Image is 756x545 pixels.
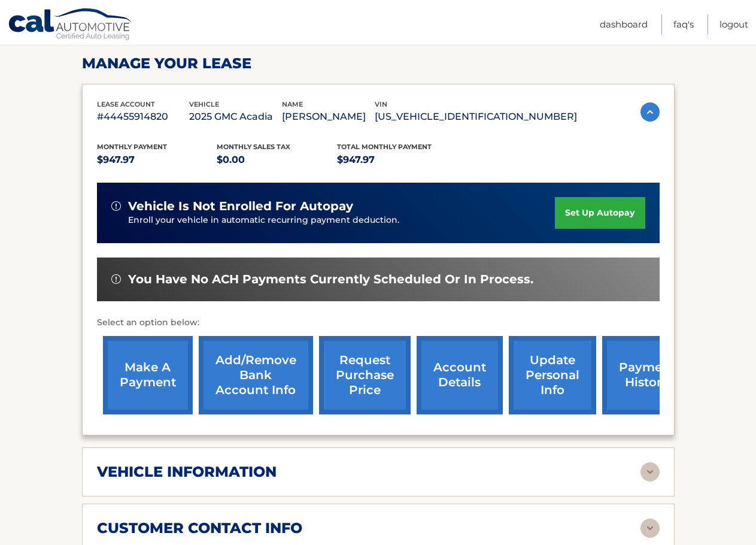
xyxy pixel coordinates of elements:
[319,336,411,414] a: request purchase price
[555,197,645,229] a: set up autopay
[97,519,302,537] h2: customer contact info
[600,14,648,34] a: Dashboard
[97,100,155,108] span: lease account
[375,108,577,125] p: [US_VEHICLE_IDENTIFICATION_NUMBER]
[128,214,555,227] p: Enroll your vehicle in automatic recurring payment deduction.
[97,316,660,330] p: Select an option below:
[103,336,193,414] a: make a payment
[97,108,190,125] p: #44455914820
[111,274,121,284] img: alert-white.svg
[602,336,692,414] a: payment history
[199,336,313,414] a: Add/Remove bank account info
[640,519,660,538] img: accordion-rest.svg
[509,336,596,414] a: update personal info
[97,152,217,168] p: $947.97
[282,100,303,108] span: name
[217,143,290,151] span: Monthly sales Tax
[640,102,660,122] img: accordion-active.svg
[8,8,133,43] a: Cal Automotive
[673,14,694,34] a: FAQ's
[97,143,167,151] span: Monthly Payment
[189,100,219,108] span: vehicle
[337,152,457,168] p: $947.97
[82,54,675,72] h2: Manage Your Lease
[719,14,748,34] a: Logout
[217,152,337,168] p: $0.00
[417,336,503,414] a: account details
[375,100,387,108] span: vin
[189,108,282,125] p: 2025 GMC Acadia
[128,199,353,214] span: vehicle is not enrolled for autopay
[282,108,375,125] p: [PERSON_NAME]
[337,143,432,151] span: Total Monthly Payment
[128,272,533,287] span: You have no ACH payments currently scheduled or in process.
[640,462,660,482] img: accordion-rest.svg
[111,201,121,211] img: alert-white.svg
[97,463,277,481] h2: vehicle information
